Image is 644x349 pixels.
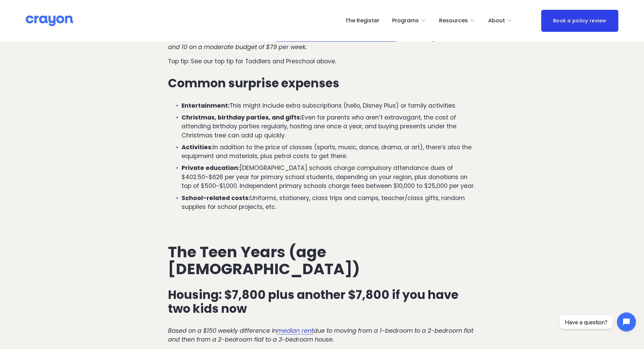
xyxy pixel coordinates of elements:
[168,57,476,66] p: Top tip: See our top tip for Toddlers and Preschool above.
[182,194,476,212] p: Uniforms, stationery, class trips and camps, teacher/class gifts, random supplies for school proj...
[392,15,426,26] a: folder dropdown
[488,15,512,26] a: folder dropdown
[277,327,313,335] a: median rent
[168,77,476,90] h3: Common surprise expenses
[439,16,468,26] span: Resources
[182,163,476,190] p: [DEMOGRAPHIC_DATA] schools charge compulsory attendance dues of $402.50-$626 per year for primary...
[182,102,230,110] strong: Entertainment:
[182,194,250,202] strong: School-related costs:
[182,164,240,172] strong: Private education:
[168,327,277,335] em: Based on a $150 weekly difference in
[26,15,73,27] img: Crayon
[392,16,419,26] span: Programs
[168,34,478,51] em: for a child aged between 5 and 10 on a moderate budget of $79 per week.
[345,15,379,26] a: The Register
[182,143,213,151] strong: Activities:
[541,10,618,32] a: Book a policy review
[439,15,475,26] a: folder dropdown
[182,113,476,140] p: Even for parents who aren’t extravagant, the cost of attending birthday parties regularly, hostin...
[168,244,476,278] h2: The Teen Years (age [DEMOGRAPHIC_DATA])
[182,143,476,161] p: In addition to the price of classes (sports, music, dance, drama, or art), there’s also the equip...
[488,16,505,26] span: About
[182,113,302,122] strong: Christmas, birthday parties, and gifts:
[168,327,475,344] em: due to moving from a 1-bedroom to a 2-bedroom flat and then from a 2-bedroom flat to a 3-bedroom ...
[182,101,476,110] p: This might include extra subscriptions (hello, Disney Plus) or family activities.
[168,288,476,315] h3: Housing: $7,800 plus another $7,800 if you have two kids now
